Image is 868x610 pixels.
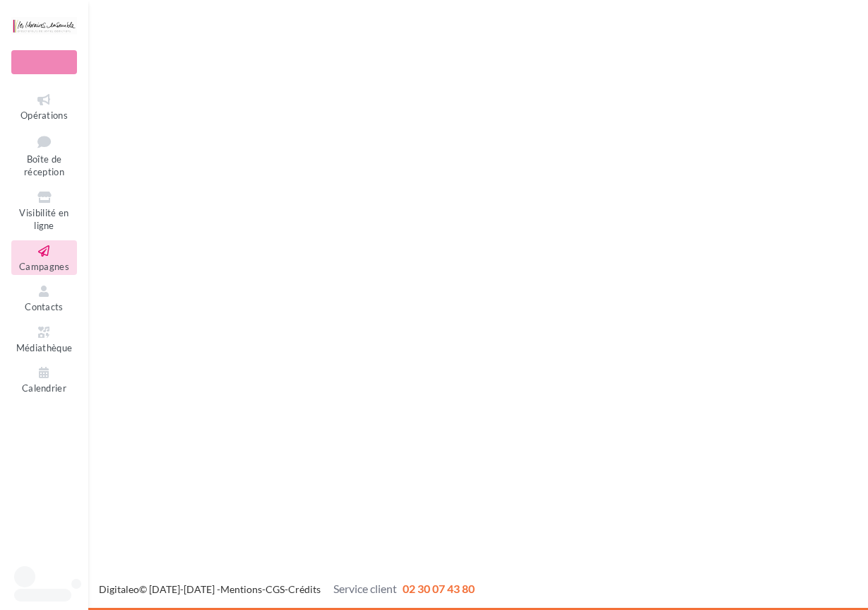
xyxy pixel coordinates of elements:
[11,129,77,181] a: Boîte de réception
[25,301,64,312] span: Contacts
[288,583,321,595] a: Crédits
[11,50,77,74] div: Nouvelle campagne
[99,583,475,595] span: © [DATE]-[DATE] - - -
[333,582,397,595] span: Service client
[403,582,475,595] span: 02 30 07 43 80
[11,362,77,397] a: Calendrier
[20,110,68,121] span: Opérations
[22,382,66,394] span: Calendrier
[99,583,139,595] a: Digitaleo
[24,153,64,178] span: Boîte de réception
[19,207,69,232] span: Visibilité en ligne
[16,342,73,353] span: Médiathèque
[11,89,77,124] a: Opérations
[11,281,77,315] a: Contacts
[220,583,262,595] a: Mentions
[11,187,77,235] a: Visibilité en ligne
[11,322,77,356] a: Médiathèque
[11,240,77,275] a: Campagnes
[19,261,69,272] span: Campagnes
[266,583,285,595] a: CGS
